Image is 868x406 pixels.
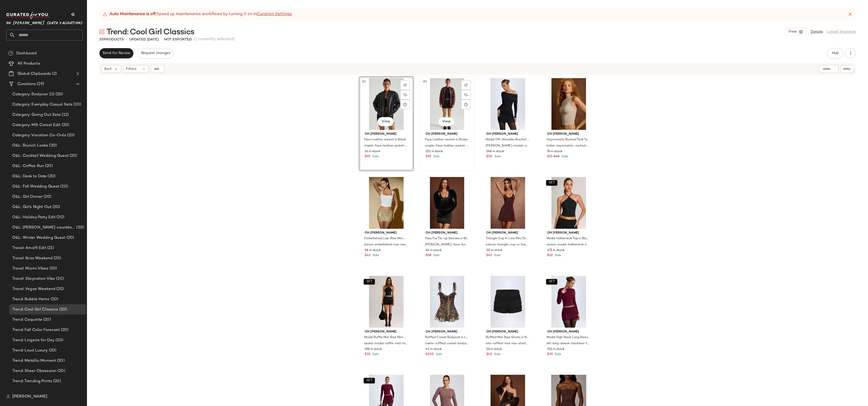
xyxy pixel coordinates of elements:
[362,79,367,84] span: #1
[554,154,560,159] span: $30
[426,347,442,352] span: 42 in stock
[554,353,561,356] span: Sale
[547,138,590,142] span: Asymmetric Ruched Tank Top in Taupe
[404,84,407,87] img: svg%3e
[12,214,56,220] span: O&L: Holiday Party Edit
[126,36,127,43] span: •
[486,231,529,235] span: Oh [PERSON_NAME]
[99,38,104,41] span: 20
[486,138,529,142] span: Modal Off-Shoulder Ruched Mini Dress in Black
[61,122,69,128] span: (20)
[161,36,162,43] span: •
[12,194,42,200] span: O&L: Girl Dinner
[365,347,382,352] span: 198 in stock
[361,276,412,328] img: azaria-modal-ruffle-mid-rise-mini-skirt-in-black_1_250902082229.jpg
[8,51,13,56] img: svg%3e
[486,149,504,154] span: 248 in stock
[36,81,44,87] span: (29)
[421,276,473,328] img: caelie-ruffled-corset-bodysuit-leopard-print_1_250922083353.jpg
[425,341,468,346] span: caelie-ruffled-corset-bodysuit-leopard-print
[547,154,552,159] span: $15
[57,368,65,374] span: (20)
[365,248,381,253] span: 58 in stock
[464,93,468,96] img: svg%3e
[72,102,81,108] span: (20)
[12,204,51,210] span: O&L: Girl’s Night Out
[364,378,375,383] button: SET
[48,266,57,272] span: (20)
[482,276,534,328] img: orla-ruffled-mid-rise-shorts-black_1_250327072019.jpg
[12,112,61,118] span: Category: Going Out Sets
[486,347,502,352] span: 56 in stock
[366,379,372,382] span: SET
[194,36,235,43] span: (1 currently selected)
[547,236,590,241] span: Modal Halterneck Top in Black
[52,378,61,384] span: (20)
[12,368,57,374] span: Trend: Sheer Obsession
[17,71,51,77] span: Global Clipboards
[12,163,44,169] span: O&L: Coffee Run
[12,327,60,333] span: Trend: Fall Color Forecast
[44,163,53,169] span: (20)
[426,231,469,235] span: Oh [PERSON_NAME]
[486,248,503,253] span: 30 in stock
[486,341,529,346] span: orla-ruffled-mid-rise-shorts-black
[12,276,55,282] span: Travel: Staycation Vibe
[12,317,42,323] span: Trend: Coquette
[364,243,407,247] span: jianna-embellished-low-rise-mini-skirt-gold
[486,154,492,159] span: $50
[12,132,66,138] span: Category: Vacation Co-Ords
[12,266,48,272] span: Travel: Miami Vibes
[377,117,394,126] button: View
[381,120,390,124] span: View
[425,335,468,340] span: Ruffled Corset Bodysuit in Leopard Print
[12,307,58,313] span: Trend: Cool Girl Classics
[486,253,492,258] span: $45
[66,235,74,241] span: (20)
[12,358,56,364] span: Trend: Metallic Moment
[432,254,440,257] span: Sale
[543,78,594,130] img: kirbie-asymmetric-ruched-tank-top-light-grey_1_241009015652.jpg
[99,37,124,42] div: Products
[547,243,590,247] span: aviora-modal-halterneck-top-in-black
[486,132,529,137] span: Oh [PERSON_NAME]
[365,352,370,357] span: $35
[425,236,468,241] span: Faux Fur Tie-up Sleeves in Black
[12,378,52,384] span: Trend: Trending Prints
[493,353,501,356] span: Sale
[56,358,65,364] span: (20)
[482,78,534,130] img: elsa-modal-off-shoulder-ruched-mini-dress-black_1_241114051852.jpg
[547,132,590,137] span: Oh [PERSON_NAME]
[832,51,839,55] span: Hub
[75,225,84,231] span: (20)
[554,254,561,257] span: Sale
[543,276,594,328] img: elli-long-sleeve-backless-top-wine-red_1_241114055813.jpg
[486,335,529,340] span: Ruffled Mid-Rise Shorts in Black
[486,330,529,334] span: Oh [PERSON_NAME]
[561,155,568,158] span: Sale
[12,102,72,108] span: Category: Everyday Casual Sets
[811,29,823,35] a: Details
[404,93,407,96] img: svg%3e
[364,138,406,142] span: Faux Leather Jacket in Black
[6,12,50,19] img: cfy_white_logo.C9jOOHJF.svg
[55,337,63,343] span: (20)
[55,276,64,282] span: (20)
[12,337,55,343] span: Trend: Lingerie for Day
[59,184,68,190] span: (20)
[17,61,40,67] span: All Products
[48,143,57,149] span: (20)
[12,173,47,179] span: O&L: Desk to Date
[442,120,451,124] span: View
[425,144,468,148] span: maple-faux-leather-jacket-brown
[60,327,69,333] span: (20)
[126,66,136,72] span: Filters
[486,243,529,247] span: edonia-triangle-cup-a-line-mini-dress-brown
[48,348,57,353] span: (20)
[364,335,407,340] span: Modal Ruffle Mid-Rise Mini Skirt in Black
[6,395,10,399] img: svg%3e
[365,330,408,334] span: Oh [PERSON_NAME]
[547,248,565,253] span: 471 in stock
[435,353,442,356] span: Sale
[51,204,60,210] span: (20)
